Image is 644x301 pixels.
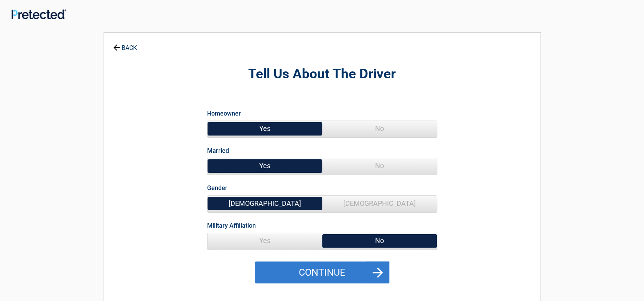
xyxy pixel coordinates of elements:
[322,121,437,136] span: No
[255,261,389,284] button: Continue
[207,146,229,156] label: Married
[208,196,322,211] span: [DEMOGRAPHIC_DATA]
[208,121,322,136] span: Yes
[208,233,322,248] span: Yes
[207,220,256,231] label: Military Affiliation
[322,233,437,248] span: No
[208,158,322,174] span: Yes
[322,158,437,174] span: No
[112,38,138,51] a: BACK
[146,65,498,83] h2: Tell Us About The Driver
[207,183,227,193] label: Gender
[12,9,66,19] img: Main Logo
[322,196,437,211] span: [DEMOGRAPHIC_DATA]
[207,108,241,119] label: Homeowner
